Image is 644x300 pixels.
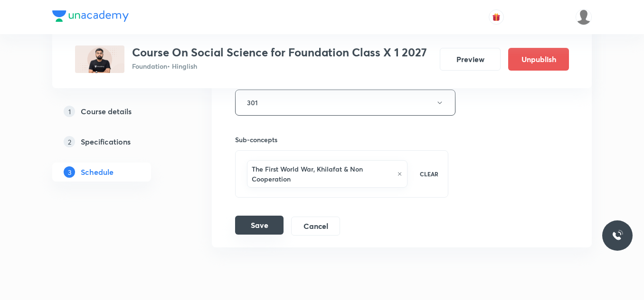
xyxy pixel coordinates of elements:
p: CLEAR [420,170,438,178]
img: Company Logo [52,10,129,22]
button: avatar [489,9,504,25]
a: 1Course details [52,102,181,121]
h6: The First World War, Khilafat & Non Cooperation [252,164,392,184]
button: Cancel [291,217,340,236]
h6: Sub-concepts [235,135,448,145]
a: 2Specifications [52,132,181,151]
button: Save [235,216,284,235]
button: Preview [440,48,501,71]
img: ttu [612,230,623,241]
a: Company Logo [52,10,129,24]
img: 1121327E-62E8-42A0-AE39-9E2E8BAC1FA5_plus.png [75,45,124,73]
img: avatar [492,13,501,21]
p: 2 [64,136,75,147]
button: 301 [235,90,455,116]
button: Unpublish [508,48,569,71]
p: Foundation • Hinglish [132,61,427,71]
p: 3 [64,166,75,178]
h5: Schedule [81,166,114,178]
h5: Specifications [81,136,131,147]
img: saransh sharma [576,9,592,25]
p: 1 [64,106,75,117]
h3: Course On Social Science for Foundation Class X 1 2027 [132,45,427,59]
h5: Course details [81,106,132,117]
